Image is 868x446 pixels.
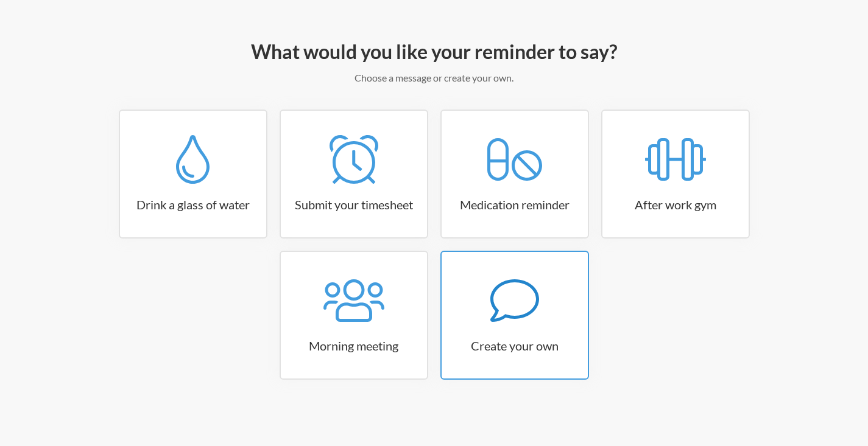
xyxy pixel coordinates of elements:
[442,196,588,213] h3: Medication reminder
[281,337,427,354] h3: Morning meeting
[120,196,266,213] h3: Drink a glass of water
[81,71,788,85] p: Choose a message or create your own.
[281,196,427,213] h3: Submit your timesheet
[602,196,749,213] h3: After work gym
[442,337,588,354] h3: Create your own
[81,39,788,64] h2: What would you like your reminder to say?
